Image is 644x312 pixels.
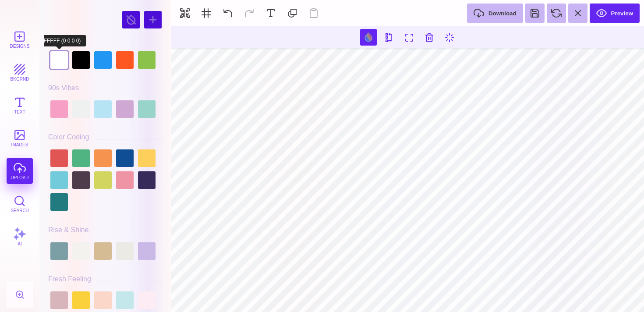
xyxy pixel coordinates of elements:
button: Designs [7,26,33,53]
button: images [7,125,33,151]
button: Text [7,92,33,118]
button: Preview [590,4,640,23]
div: Rise & Shine [48,226,89,234]
button: AI [7,223,33,250]
div: Color Coding [48,133,89,141]
button: Download [467,4,523,23]
div: Fresh Feeling [48,275,91,283]
button: Search [7,191,33,217]
div: 90s Vibes [48,84,79,92]
button: bkgrnd [7,59,33,85]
